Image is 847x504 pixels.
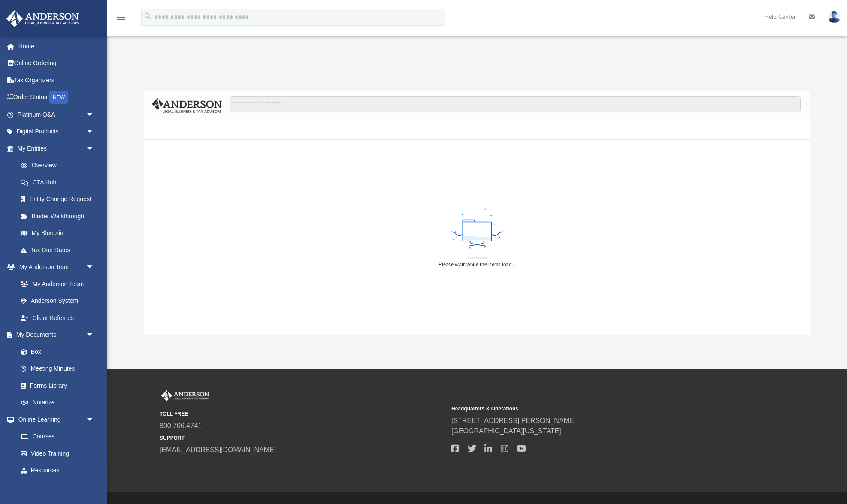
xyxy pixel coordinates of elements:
a: Courses [12,428,103,445]
a: Anderson System [12,293,103,310]
a: [EMAIL_ADDRESS][DOMAIN_NAME] [160,446,276,453]
a: 800.706.4741 [160,422,202,429]
a: My Blueprint [12,225,103,242]
a: Entity Change Request [12,191,107,208]
a: My Anderson Team [12,275,99,293]
span: arrow_drop_down [86,140,103,157]
a: Meeting Minutes [12,360,103,377]
a: Overview [12,157,107,174]
a: Tax Organizers [6,72,107,89]
a: My Entitiesarrow_drop_down [6,140,107,157]
i: search [143,12,153,21]
input: Search files and folders [230,96,801,112]
a: Online Learningarrow_drop_down [6,411,103,428]
a: [STREET_ADDRESS][PERSON_NAME] [451,417,576,424]
span: arrow_drop_down [86,106,103,124]
img: User Pic [828,11,841,23]
span: arrow_drop_down [86,326,103,344]
a: Home [6,38,107,55]
img: Anderson Advisors Platinum Portal [160,390,211,401]
a: Video Training [12,445,99,462]
a: menu [116,16,126,22]
a: My Documentsarrow_drop_down [6,326,103,344]
a: Box [12,343,99,360]
span: arrow_drop_down [86,123,103,141]
a: Resources [12,462,103,479]
span: arrow_drop_down [86,411,103,429]
i: menu [116,12,126,22]
a: Online Ordering [6,55,107,72]
small: Headquarters & Operations [451,405,737,413]
a: Order StatusNEW [6,89,107,106]
a: Platinum Q&Aarrow_drop_down [6,106,107,123]
div: Please wait while the items load... [439,261,515,269]
a: Forms Library [12,377,99,394]
img: Anderson Advisors Platinum Portal [4,10,82,27]
a: Binder Walkthrough [12,208,107,225]
a: Tax Due Dates [12,241,107,259]
small: TOLL FREE [160,410,445,418]
span: arrow_drop_down [86,259,103,276]
a: Client Referrals [12,309,103,326]
a: Notarize [12,394,103,411]
a: CTA Hub [12,174,107,191]
div: NEW [49,91,68,104]
a: My Anderson Teamarrow_drop_down [6,259,103,276]
a: [GEOGRAPHIC_DATA][US_STATE] [451,427,561,435]
small: SUPPORT [160,434,445,442]
a: Digital Productsarrow_drop_down [6,123,107,140]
